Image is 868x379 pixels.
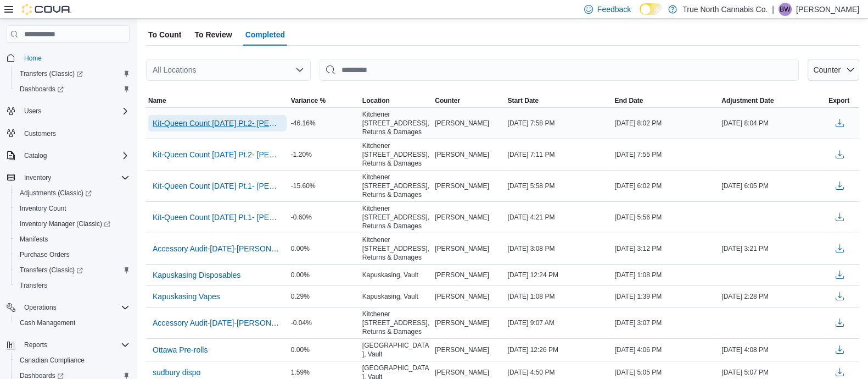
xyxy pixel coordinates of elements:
div: [DATE] 5:56 PM [612,211,719,224]
p: True North Cannabis Co. [682,3,768,16]
div: -0.60% [289,211,360,224]
a: Transfers [15,279,52,292]
button: Variance % [289,94,360,107]
span: Accessory Audit-[DATE]-[PERSON_NAME] - Kitchener [STREET_ADDRESS] [153,317,282,328]
span: Operations [24,303,57,312]
div: [DATE] 5:07 PM [719,366,826,379]
a: Home [20,52,46,65]
span: [PERSON_NAME] [435,150,489,159]
span: End Date [614,96,643,105]
span: BW [780,3,790,16]
button: Operations [2,300,134,315]
span: Operations [20,301,130,314]
a: Inventory Manager (Classic) [11,216,134,232]
span: [PERSON_NAME] [435,271,489,279]
span: Adjustments (Classic) [20,189,92,197]
span: Adjustments (Classic) [15,186,130,200]
span: To Count [148,24,181,46]
div: [DATE] 8:04 PM [719,117,826,130]
span: Canadian Compliance [20,356,85,365]
div: Kitchener [STREET_ADDRESS], Returns & Damages [360,139,433,170]
span: Counter [813,65,841,74]
button: Name [146,94,289,107]
span: Transfers (Classic) [15,263,130,277]
button: Canadian Compliance [11,353,134,368]
button: Home [2,50,134,65]
button: Kit-Queen Count [DATE] Pt.2- [PERSON_NAME] [148,146,287,163]
div: Kitchener [STREET_ADDRESS], Returns & Damages [360,233,433,264]
a: Canadian Compliance [15,354,89,367]
button: Location [360,94,433,107]
button: Catalog [20,149,51,162]
div: Kapuskasing, Vault [360,290,433,303]
div: Kitchener [STREET_ADDRESS], Returns & Damages [360,202,433,233]
span: Completed [245,24,285,46]
a: Customers [20,127,60,140]
div: [DATE] 9:07 AM [505,316,612,329]
span: Customers [24,129,56,138]
span: [PERSON_NAME] [435,244,489,253]
a: Manifests [15,233,52,246]
span: Kapuskasing Vapes [153,291,220,302]
span: Cash Management [15,316,130,329]
button: Kit-Queen Count [DATE] Pt.1- [PERSON_NAME] [148,209,287,226]
p: [PERSON_NAME] [796,3,859,16]
button: Catalog [2,148,134,163]
span: [PERSON_NAME] [435,368,489,377]
button: Kit-Queen Count [DATE] Pt.1- [PERSON_NAME] [148,178,287,194]
div: [DATE] 1:39 PM [612,290,719,303]
div: [DATE] 1:08 PM [505,290,612,303]
span: [PERSON_NAME] [435,213,489,222]
span: Counter [435,96,460,105]
div: [DATE] 3:21 PM [719,242,826,255]
span: Inventory [20,171,130,184]
div: [DATE] 4:21 PM [505,211,612,224]
div: [GEOGRAPHIC_DATA], Vault [360,339,433,361]
span: Adjustment Date [721,96,774,105]
a: Transfers (Classic) [15,263,87,277]
span: Export [828,96,849,105]
div: -1.20% [289,148,360,161]
div: 1.59% [289,366,360,379]
div: Kitchener [STREET_ADDRESS], Returns & Damages [360,307,433,338]
a: Inventory Count [15,202,71,215]
a: Transfers (Classic) [11,66,134,81]
span: Cash Management [20,318,75,327]
span: Dashboards [20,85,64,94]
div: [DATE] 1:08 PM [612,268,719,282]
div: [DATE] 6:02 PM [612,179,719,193]
span: Reports [24,340,47,349]
span: Home [20,51,130,64]
span: Accessory Audit-[DATE]-[PERSON_NAME] - Kitchener [STREET_ADDRESS] - Recount [153,243,282,254]
div: [DATE] 8:02 PM [612,117,719,130]
span: Transfers (Classic) [15,67,130,80]
div: [DATE] 4:06 PM [612,343,719,356]
a: Inventory Manager (Classic) [15,217,115,230]
div: -46.16% [289,117,360,130]
span: Purchase Orders [15,248,130,261]
span: Kit-Queen Count [DATE] Pt.1- [PERSON_NAME] [153,180,282,191]
span: Users [20,105,130,118]
div: Kitchener [STREET_ADDRESS], Returns & Damages [360,108,433,139]
div: [DATE] 6:05 PM [719,179,826,193]
span: Manifests [20,235,48,244]
span: Inventory Count [15,202,130,215]
button: End Date [612,94,719,107]
div: [DATE] 3:08 PM [505,242,612,255]
p: | [772,3,774,16]
div: [DATE] 3:07 PM [612,316,719,329]
a: Adjustments (Classic) [11,185,134,201]
button: Start Date [505,94,612,107]
button: Cash Management [11,315,134,331]
div: 0.29% [289,290,360,303]
a: Purchase Orders [15,248,74,261]
button: Counter [433,94,505,107]
div: -15.60% [289,179,360,193]
button: Operations [20,301,61,314]
span: Start Date [507,96,539,105]
button: Kapuskasing Disposables [148,267,245,283]
span: Kapuskasing Disposables [153,270,240,281]
span: Manifests [15,233,130,246]
div: 0.00% [289,268,360,282]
